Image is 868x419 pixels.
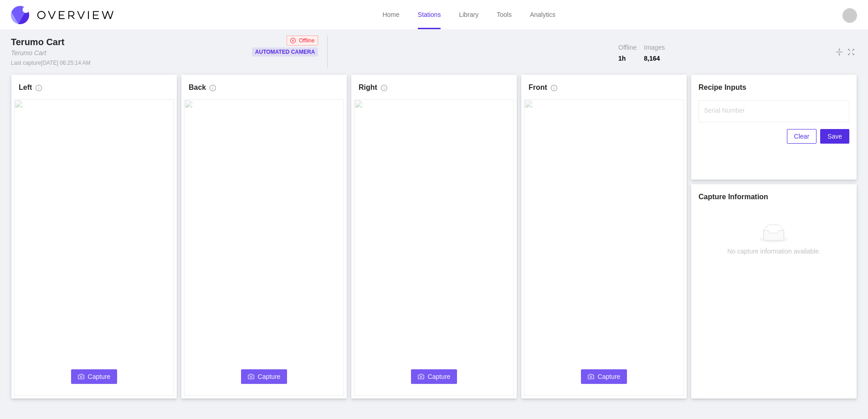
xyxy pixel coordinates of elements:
[381,85,387,95] span: info-circle
[418,373,424,381] span: camera
[88,372,111,382] span: Capture
[699,191,849,202] h1: Capture Information
[529,82,547,93] h1: Front
[497,11,512,18] a: Tools
[11,48,46,57] div: Terumo Cart
[71,369,118,384] button: cameraCapture
[19,82,32,93] h1: Left
[255,47,315,57] p: Automated Camera
[704,106,745,115] label: Serial Number
[11,36,68,48] div: Terumo Cart
[459,11,478,18] a: Library
[794,131,809,141] span: Clear
[78,373,84,381] span: camera
[418,11,441,18] a: Stations
[618,54,637,63] span: 1 h
[258,372,281,382] span: Capture
[530,11,555,18] a: Analytics
[820,129,849,144] button: Save
[11,37,64,47] span: Terumo Cart
[290,38,296,43] span: close-circle
[551,85,557,95] span: info-circle
[644,43,665,52] span: Images
[11,59,91,67] div: Last capture [DATE] 06:25:14 AM
[727,246,821,256] div: No capture information available.
[699,82,849,93] h1: Recipe Inputs
[787,129,817,144] button: Clear
[644,54,665,63] span: 8,164
[359,82,377,93] h1: Right
[581,369,627,384] button: cameraCapture
[835,47,843,57] span: vertical-align-middle
[827,131,842,141] span: Save
[11,6,113,24] img: Overview
[618,43,637,52] span: Offline
[36,85,42,95] span: info-circle
[241,369,288,384] button: cameraCapture
[598,372,621,382] span: Capture
[588,373,594,381] span: camera
[210,85,216,95] span: info-circle
[382,11,399,18] a: Home
[428,372,451,382] span: Capture
[189,82,206,93] h1: Back
[411,369,457,384] button: cameraCapture
[248,373,254,381] span: camera
[299,36,314,45] span: Offline
[847,47,855,57] span: fullscreen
